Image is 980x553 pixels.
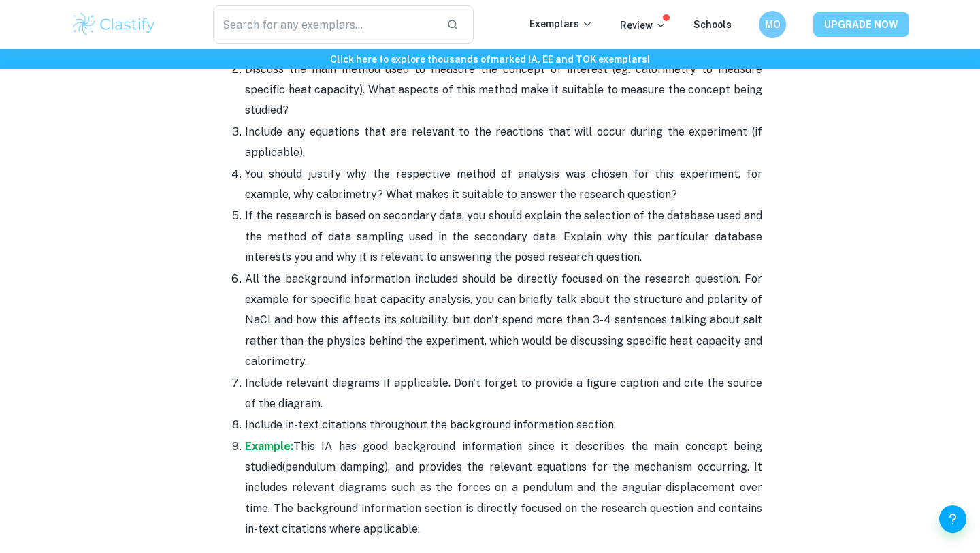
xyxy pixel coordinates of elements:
[245,437,762,540] p: This IA has good background information since it describes the main concept being studied
[245,373,762,415] p: Include relevant diagrams if applicable. Don't forget to provide a figure caption and cite the so...
[813,12,909,37] button: UPGRADE NOW
[939,505,966,533] button: Help and Feedback
[529,16,593,31] p: Exemplars
[245,209,762,264] span: If the research is based on secondary data, you should explain the selection of the database used...
[3,52,977,67] h6: Click here to explore thousands of marked IA, EE and TOK exemplars !
[245,269,762,373] p: All the background information included should be directly focused on the research question. For ...
[213,5,436,44] input: Search for any exemplars...
[693,19,732,30] a: Schools
[245,440,293,453] a: Example:
[765,17,781,32] h6: MO
[245,415,762,435] p: Include in-text citations throughout the background information section.
[620,18,666,33] p: Review
[245,168,762,201] span: You should justify why the respective method of analysis was chosen for this experiment, for exam...
[71,11,157,38] img: Clastify logo
[759,11,786,38] button: MO
[245,125,762,159] span: Include any equations that are relevant to the reactions that will occur during the experiment (i...
[245,63,762,117] span: Discuss the main method used to measure the concept of interest (eg: calorimetry to measure speci...
[245,460,762,535] span: (pendulum damping), and provides the relevant equations for the mechanism occurring. It includes ...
